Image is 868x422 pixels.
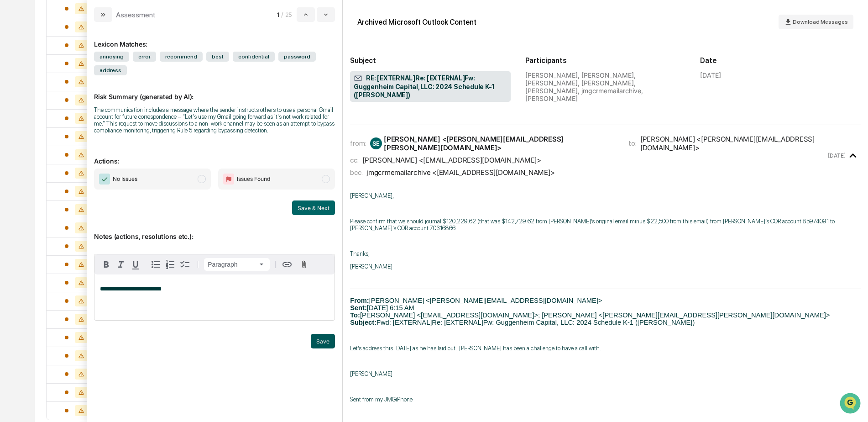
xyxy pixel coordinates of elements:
img: 1746055101610-c473b297-6a78-478c-a979-82029cc54cd1 [18,125,26,132]
span: • [76,124,79,132]
span: 1 [277,11,279,18]
a: 🖐️Preclearance [5,183,63,200]
h2: Subject [350,56,511,65]
div: The communication includes a message where the sender instructs others to use a personal Gmail ac... [94,106,335,134]
p: Sent from my JMGiPhone [350,396,861,403]
a: 🔎Data Lookup [5,200,61,217]
div: [DATE] [700,71,721,79]
p: Risk Summary (generated by AI): [94,82,335,100]
button: Block type [204,258,270,271]
span: Attestations [75,187,113,196]
iframe: Open customer support [839,392,863,417]
span: error [133,52,156,62]
p: How can we help? [9,19,166,34]
span: cc: [350,156,359,164]
img: Checkmark [99,174,110,185]
h2: Participants [525,56,686,65]
b: Sent: [350,304,367,311]
span: [PERSON_NAME].[PERSON_NAME] [28,149,121,156]
p: Notes (actions, resolutions etc.): [94,222,335,240]
p: Let’s address this [DATE] as he has laid out. [PERSON_NAME] has been a challenge to have a call w... [350,345,861,352]
span: No Issues [113,174,137,184]
b: To: [350,311,360,319]
span: Pylon [91,227,110,233]
p: Actions: [94,146,335,165]
button: Bold [99,257,114,272]
img: 8933085812038_c878075ebb4cc5468115_72.jpg [19,70,36,86]
div: Lexicon Matches: [94,29,335,48]
p: Please confirm that we should journal $120,229.62 (that was $142,729.62 from [PERSON_NAME]’s orig... [350,218,861,232]
div: jmgcrmemailarchive <[EMAIL_ADDRESS][DOMAIN_NAME]> [366,168,554,177]
span: address [94,65,127,75]
button: Attach files [296,258,312,271]
span: Preclearance [18,187,59,196]
span: [PERSON_NAME] <[PERSON_NAME][EMAIL_ADDRESS][DOMAIN_NAME]> [DATE] 6:15 AM [PERSON_NAME] <[EMAIL_AD... [350,297,830,326]
span: [DATE] [81,124,99,132]
p: [PERSON_NAME] [350,263,861,270]
span: Issues Found [237,174,270,184]
p: [PERSON_NAME] [350,370,861,377]
span: From: [350,297,369,304]
img: Jack Rasmussen [9,116,24,130]
button: Save [311,334,335,348]
div: [PERSON_NAME] <[PERSON_NAME][EMAIL_ADDRESS][DOMAIN_NAME]> [640,135,826,152]
button: Save & Next [292,200,335,215]
div: 🖐️ [9,188,16,195]
div: We're available if you need us! [41,79,125,86]
span: Download Messages [793,19,848,25]
time: Tuesday, September 23, 2025 at 11:10:57 AM [828,152,846,159]
div: [PERSON_NAME] <[PERSON_NAME][EMAIL_ADDRESS][PERSON_NAME][DOMAIN_NAME]> [384,135,617,152]
button: Underline [128,257,143,272]
span: / 25 [281,11,295,18]
span: Data Lookup [18,204,58,213]
b: Subject: [350,319,376,326]
div: [PERSON_NAME] <[EMAIL_ADDRESS][DOMAIN_NAME]> [362,156,541,164]
div: Archived Microsoft Outlook Content [357,18,476,26]
span: Sep 11 [128,149,147,156]
p: [PERSON_NAME], [350,192,861,199]
span: confidential [233,52,275,62]
img: Flag [223,174,234,185]
div: Assessment [116,11,156,19]
div: [PERSON_NAME], [PERSON_NAME], [PERSON_NAME], [PERSON_NAME], [PERSON_NAME], jmgcrmemailarchive, [P... [525,71,686,102]
img: Steve.Lennart [9,140,24,155]
span: recommend [160,52,203,62]
p: Thanks, [350,250,861,257]
div: 🗄️ [66,188,73,195]
button: Start new chat [155,73,166,84]
button: Italic [114,257,128,272]
button: Download Messages [779,15,853,29]
span: from: [350,139,366,148]
span: annoying [94,52,129,62]
a: 🗄️Attestations [63,183,117,200]
a: Powered byPylon [64,226,110,233]
span: bcc: [350,168,363,177]
img: 1746055101610-c473b297-6a78-478c-a979-82029cc54cd1 [9,70,26,86]
div: 🔎 [9,205,16,212]
div: Start new chat [41,70,150,79]
span: best [206,52,229,62]
span: • [123,149,126,156]
h2: Date [700,56,861,65]
span: RE: [EXTERNAL]Re: [EXTERNAL]Fw: Guggenheim Capital, LLC: 2024 Schedule K-1 ([PERSON_NAME]) [354,74,507,100]
button: See all [141,100,166,111]
span: [PERSON_NAME] [28,124,74,132]
div: Past conversations [9,101,61,109]
span: to: [628,139,637,148]
span: password [278,52,316,62]
div: SE [370,137,382,149]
